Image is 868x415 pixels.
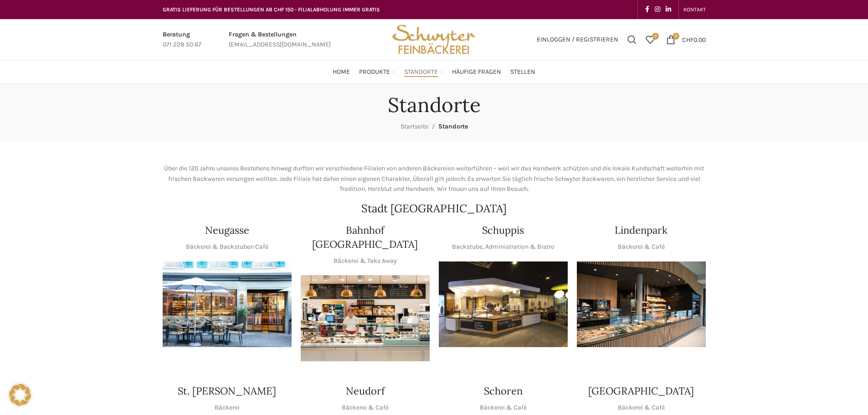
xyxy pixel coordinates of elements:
a: Suchen [623,31,641,49]
h4: St. [PERSON_NAME] [178,384,276,398]
a: Startseite [401,123,428,130]
span: Home [333,68,350,77]
span: 0 [652,33,659,40]
a: Standorte [404,63,443,81]
span: Produkte [359,68,390,77]
div: 1 / 1 [163,261,292,348]
h2: Stadt [GEOGRAPHIC_DATA] [163,203,706,214]
a: Facebook social link [642,3,652,16]
p: Bäckerei & Café [480,403,527,413]
a: Instagram social link [652,3,663,16]
h4: Bahnhof [GEOGRAPHIC_DATA] [301,223,430,251]
span: GRATIS LIEFERUNG FÜR BESTELLUNGEN AB CHF 150 - FILIALABHOLUNG IMMER GRATIS [163,6,380,13]
h1: Standorte [388,93,481,117]
h4: [GEOGRAPHIC_DATA] [588,384,694,398]
a: KONTAKT [683,0,706,19]
div: 1 / 1 [577,261,706,348]
a: Stellen [510,63,535,81]
span: CHF [682,36,693,43]
p: Bäckerei & Café [618,403,665,413]
span: Einloggen / Registrieren [537,36,618,43]
img: Neugasse [163,261,292,348]
a: Home [333,63,350,81]
div: Meine Wunschliste [641,31,659,49]
div: 1 / 1 [439,261,568,348]
img: 150130-Schwyter-013 [439,261,568,348]
div: 1 / 1 [301,275,430,361]
a: Einloggen / Registrieren [532,31,623,49]
h4: Schoren [484,384,523,398]
p: Bäckerei & Backstuben Café [186,242,268,252]
bdi: 0.00 [682,36,706,43]
p: Bäckerei [215,403,240,413]
img: 017-e1571925257345 [577,261,706,348]
a: 0 [641,31,659,49]
h4: Lindenpark [615,223,668,237]
h4: Neugasse [205,223,249,237]
h4: Neudorf [346,384,385,398]
div: Secondary navigation [679,0,710,19]
span: Stellen [510,68,535,77]
p: Bäckerei & Café [618,242,665,252]
a: 0 CHF0.00 [662,31,710,49]
span: Standorte [438,123,468,130]
span: Häufige Fragen [452,68,501,77]
p: Über die 120 Jahre unseres Bestehens hinweg durften wir verschiedene Filialen von anderen Bäckere... [163,164,706,194]
p: Backstube, Administration & Bistro [452,242,555,252]
a: Produkte [359,63,395,81]
a: Infobox link [229,30,331,50]
a: Site logo [389,35,478,43]
img: Bäckerei Schwyter [389,19,478,60]
span: Standorte [404,68,438,77]
span: 0 [673,33,679,40]
img: Bahnhof St. Gallen [301,275,430,361]
div: Main navigation [158,63,710,81]
a: Linkedin social link [663,3,674,16]
a: Häufige Fragen [452,63,501,81]
p: Bäckerei & Café [342,403,389,413]
span: KONTAKT [683,6,706,13]
a: Infobox link [163,30,201,50]
h4: Schuppis [482,223,524,237]
p: Bäckerei & Take Away [334,256,397,266]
